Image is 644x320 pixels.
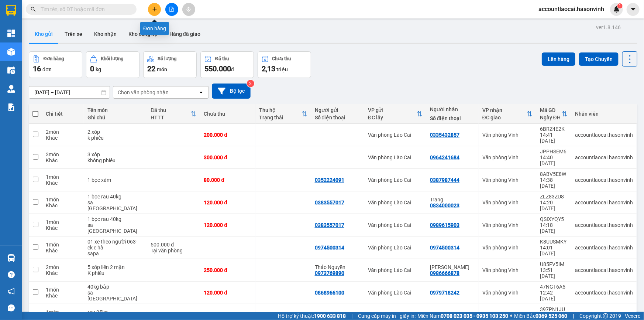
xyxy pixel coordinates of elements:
img: solution-icon [7,103,15,111]
div: Chọn văn phòng nhận [118,89,169,96]
div: ZLZ83ZU8 [540,194,568,200]
div: 0973769890 [315,270,344,276]
span: file-add [169,7,174,12]
h2: 8ABV5E8W [4,43,59,55]
b: [PERSON_NAME] (Vinh - Sapa) [31,9,111,38]
div: 1 món [46,309,80,315]
span: caret-down [630,6,637,13]
div: Khác [46,293,80,299]
div: Văn phòng Vinh [482,267,533,273]
th: Toggle SortBy [536,104,571,124]
div: 1 bọc xám [87,177,144,183]
div: Khác [46,135,80,141]
div: Văn phòng Lào Cai [368,222,423,228]
div: 1 món [46,197,80,202]
div: k phiếu [87,135,144,141]
th: Toggle SortBy [147,104,200,124]
div: accountlaocai.hasonvinh [575,267,633,273]
div: 250.000 đ [204,267,252,273]
span: Miền Bắc [514,312,567,320]
div: 14:38 [DATE] [540,177,568,189]
span: notification [8,288,15,295]
div: Văn phòng Vinh [482,177,533,183]
div: 01 xe theo người 063- ck c hà [87,239,144,251]
div: 0387987444 [430,177,459,183]
button: Số lượng22món [143,51,197,78]
div: 0986666878 [430,270,459,276]
span: accountlaocai.hasonvinh [533,4,610,14]
div: Số điện thoại [315,115,361,120]
span: 1 [619,3,621,8]
div: VP gửi [368,107,417,113]
div: 1 món [46,174,80,180]
button: Tạo Chuyến [579,52,619,66]
div: 120.000 đ [204,200,252,205]
div: 47NGT6A5 [540,284,568,290]
div: Người gửi [315,107,361,113]
img: warehouse-icon [7,67,15,74]
div: 14:20 [DATE] [540,200,568,211]
div: Số điện thoại [430,115,475,121]
div: Số lượng [158,56,177,61]
div: Nhân viên [575,111,633,117]
div: JPPHSEM6 [540,149,568,154]
img: icon-new-feature [613,6,620,13]
span: món [157,67,167,72]
button: Hàng đã giao [163,25,206,43]
button: Chưa thu2,13 triệu [258,51,311,78]
div: 3 xốp [87,152,144,157]
div: 2 xốp [87,129,144,135]
div: Văn phòng Vinh [482,154,533,160]
div: Văn phòng Vinh [482,245,533,251]
div: Văn phòng Lào Cai [368,154,423,160]
div: K phiếu [87,270,144,276]
div: Ghi chú [87,115,144,120]
span: Hỗ trợ kỹ thuật: [278,312,346,320]
span: | [573,312,574,320]
div: Đã thu [151,107,190,113]
img: logo-vxr [6,5,16,16]
div: Văn phòng Vinh [482,290,533,296]
div: 0964241684 [430,154,459,160]
div: accountlaocai.hasonvinh [575,177,633,183]
div: Văn phòng Lào Cai [368,245,423,251]
div: 120.000 đ [204,290,252,296]
div: 0989615903 [430,222,459,228]
div: Thảo Nguyễn [315,264,361,270]
input: Tìm tên, số ĐT hoặc mã đơn [41,5,128,13]
button: Kho gửi [29,25,59,43]
div: 1 món [46,242,80,248]
div: 6BRZ4E2K [540,126,568,132]
button: Trên xe [59,25,88,43]
th: Toggle SortBy [256,104,311,124]
div: 1 bọc rau 40kg [87,194,144,200]
button: Kho công nợ [123,25,163,43]
div: Khác [46,180,80,186]
div: Khác [46,225,80,231]
img: warehouse-icon [7,85,15,93]
span: copyright [603,313,608,319]
span: 16 [33,64,41,73]
div: accountlaocai.hasonvinh [575,200,633,205]
strong: 0708 023 035 - 0935 103 250 [441,313,508,319]
div: sa pa [87,290,144,302]
div: 200.000 đ [204,132,252,138]
div: Trang [430,197,475,202]
div: 12:42 [DATE] [540,290,568,302]
div: accountlaocai.hasonvinh [575,132,633,138]
span: search [31,7,36,12]
b: [DOMAIN_NAME] [99,6,178,18]
div: sa pa [87,200,144,211]
div: 500.000 đ [151,242,196,248]
div: QSIXYQY5 [540,216,568,222]
div: accountlaocai.hasonvinh [575,290,633,296]
div: 2 món [46,264,80,270]
svg: open [198,89,204,95]
button: plus [148,3,161,16]
div: 120.000 đ [204,222,252,228]
div: 0352224091 [315,177,344,183]
span: Miền Nam [417,312,508,320]
div: VP nhận [482,107,527,113]
img: warehouse-icon [7,48,15,56]
button: aim [182,3,195,16]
